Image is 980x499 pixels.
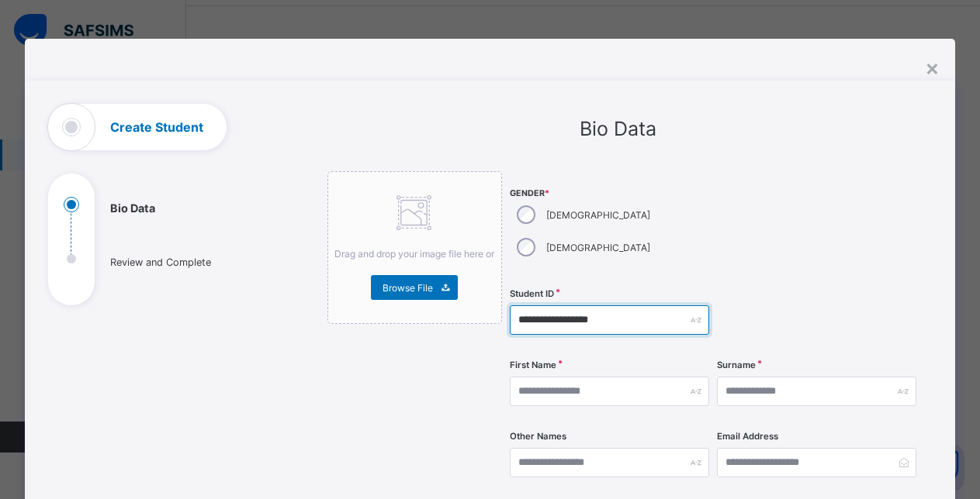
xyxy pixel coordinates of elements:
div: × [925,54,940,81]
label: [DEMOGRAPHIC_DATA] [546,242,650,253]
label: Other Names [510,431,566,442]
span: Bio Data [580,117,656,140]
span: Browse File [383,282,433,294]
label: Surname [717,360,756,370]
label: [DEMOGRAPHIC_DATA] [546,209,650,221]
label: Email Address [717,431,778,442]
div: Drag and drop your image file here orBrowse File [327,171,502,324]
label: Student ID [510,288,554,299]
h1: Create Student [110,121,203,133]
span: Drag and drop your image file here or [334,248,494,260]
label: First Name [510,360,556,370]
span: Gender [510,188,709,198]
